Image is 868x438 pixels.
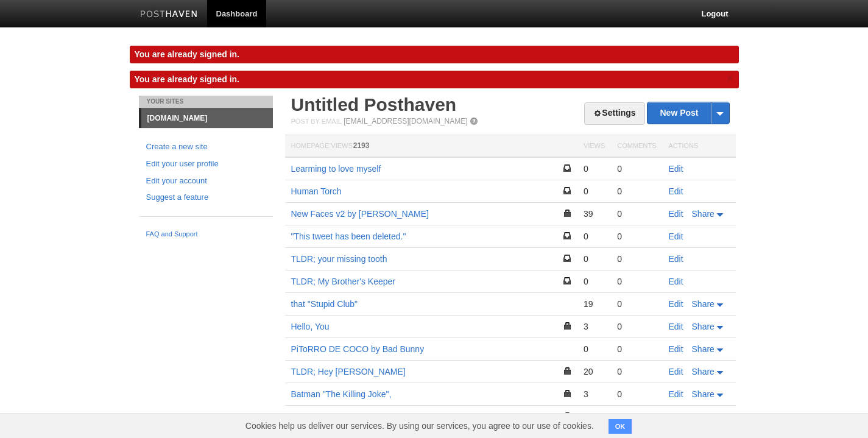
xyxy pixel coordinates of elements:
[663,135,736,158] th: Actions
[584,321,605,332] div: 3
[617,253,656,264] div: 0
[669,186,683,196] a: Edit
[584,411,605,422] div: 366
[617,366,656,377] div: 0
[669,367,683,376] a: Edit
[669,164,683,174] a: Edit
[669,412,683,422] a: Edit
[291,254,387,264] a: TLDR; your missing tooth
[353,141,370,150] span: 2193
[146,191,266,204] a: Suggest a feature
[584,253,605,264] div: 0
[291,164,381,174] a: Learming to love myself
[584,163,605,174] div: 0
[617,276,656,287] div: 0
[146,158,266,171] a: Edit your user profile
[617,344,656,355] div: 0
[611,135,662,158] th: Comments
[692,299,715,309] span: Share
[584,231,605,242] div: 0
[146,229,266,240] a: FAQ and Support
[291,299,358,309] a: that "Stupid Club"
[617,321,656,332] div: 0
[669,322,683,331] a: Edit
[725,71,736,86] a: ×
[233,414,606,438] span: Cookies help us deliver our services. By using our services, you agree to our use of cookies.
[617,298,656,309] div: 0
[584,366,605,377] div: 20
[669,231,683,241] a: Edit
[617,411,656,422] div: 0
[692,344,715,354] span: Share
[692,367,715,376] span: Share
[617,208,656,219] div: 0
[584,208,605,219] div: 39
[669,209,683,219] a: Edit
[291,367,406,376] a: TLDR; Hey [PERSON_NAME]
[135,74,239,84] span: You are already signed in.
[617,186,656,197] div: 0
[584,186,605,197] div: 0
[141,108,273,128] a: [DOMAIN_NAME]
[584,276,605,287] div: 0
[291,344,425,354] a: PiToRRO DE COCO by Bad Bunny
[617,163,656,174] div: 0
[584,389,605,400] div: 3
[291,231,406,241] a: "This tweet has been deleted."
[669,254,683,264] a: Edit
[291,94,457,115] a: Untitled Posthaven
[669,344,683,354] a: Edit
[609,419,632,434] button: OK
[130,46,739,63] div: You are already signed in.
[139,96,273,108] li: Your Sites
[146,141,266,154] a: Create a new site
[291,209,429,219] a: New Faces v2 by [PERSON_NAME]
[344,117,467,125] a: [EMAIL_ADDRESS][DOMAIN_NAME]
[577,135,611,158] th: Views
[291,389,392,399] a: Batman "The Killing Joke",
[584,102,644,125] a: Settings
[692,412,715,422] span: Share
[669,389,683,399] a: Edit
[291,412,549,422] a: Reddit better than therapy; Boundaries, Affect Heuristic, Hurt People
[285,135,577,158] th: Homepage Views
[291,322,330,331] a: Hello, You
[669,299,683,309] a: Edit
[692,322,715,331] span: Share
[584,298,605,309] div: 19
[291,118,342,125] span: Post by Email
[140,10,198,19] img: Posthaven-bar
[617,231,656,242] div: 0
[647,102,729,124] a: New Post
[617,389,656,400] div: 0
[692,389,715,399] span: Share
[291,277,396,286] a: TLDR; My Brother's Keeper
[692,209,715,219] span: Share
[146,175,266,188] a: Edit your account
[669,277,683,286] a: Edit
[584,344,605,355] div: 0
[291,186,342,196] a: Human Torch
